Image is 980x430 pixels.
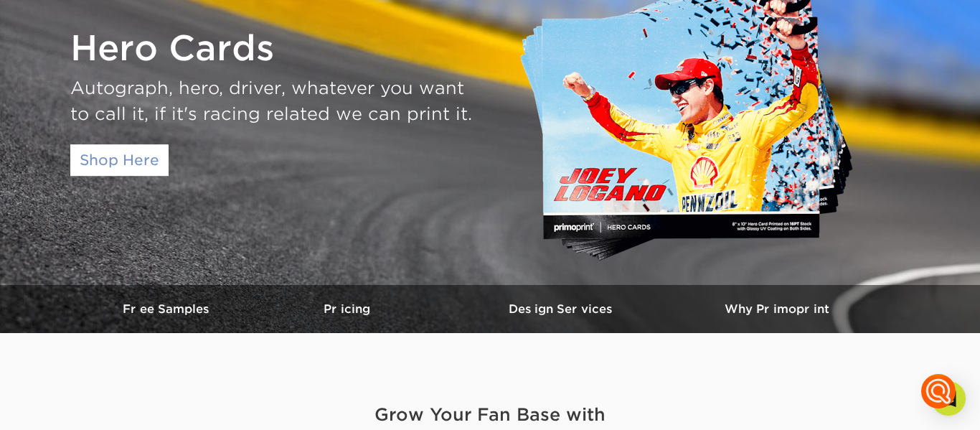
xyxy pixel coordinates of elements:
[95,285,239,333] a: Free Samples
[454,285,669,333] a: Design Services
[70,28,479,70] h1: Hero Cards
[239,285,454,333] a: Pricing
[70,75,479,127] div: Autograph, hero, driver, whatever you want to call it, if it's racing related we can print it.
[454,302,669,316] h3: Design Services
[669,302,885,316] h3: Why Primoprint
[95,302,239,316] h3: Free Samples
[669,285,885,333] a: Why Primoprint
[239,302,454,316] h3: Pricing
[70,144,169,176] a: Shop Here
